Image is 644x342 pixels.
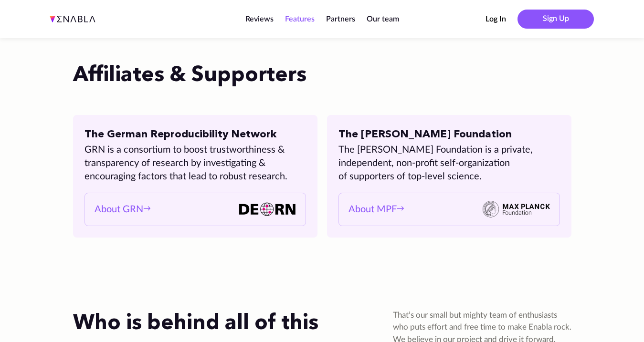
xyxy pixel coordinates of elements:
a: Features [285,15,315,23]
h3: The [PERSON_NAME] Foundation [338,126,560,141]
button: Log In [486,14,506,24]
img: undefined [483,201,550,218]
a: Reviews [245,15,274,23]
span: About MPF [348,203,404,216]
a: Partners [326,15,355,23]
button: Sign Up [517,10,594,29]
a: About MPF undefined [338,193,560,226]
span: About GRN [95,203,151,216]
img: undefined [239,202,296,216]
h3: The German Reproducibility Network [84,126,306,141]
a: Our team [367,15,399,23]
a: About GRN undefined [84,193,306,226]
p: The [PERSON_NAME] Foundation is a private, independent, non-profit self-organization of supporter... [338,143,560,183]
p: GRN is a consortium to boost trustworthiness & transparency of research by investigating & encour... [84,143,306,183]
h2: Affiliates & Supporters [73,61,306,86]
